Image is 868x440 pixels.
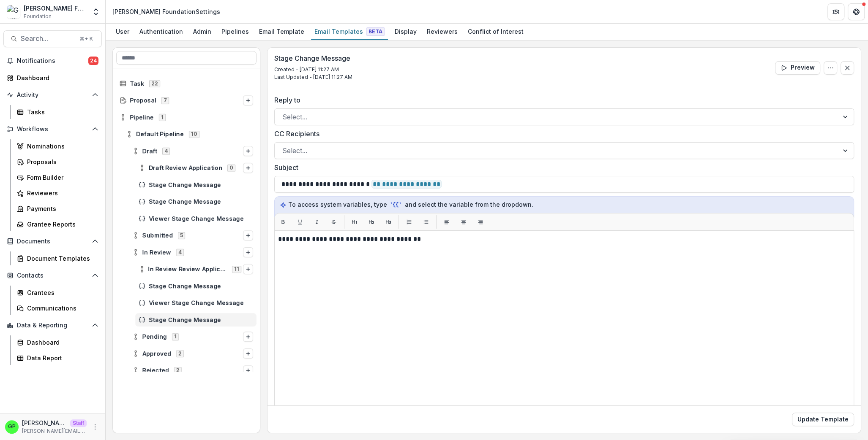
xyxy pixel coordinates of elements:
button: Open entity switcher [90,3,102,20]
span: Proposal [130,97,156,104]
button: List [402,215,416,229]
a: Form Builder [14,170,102,184]
div: Task22 [116,77,257,90]
button: Options [243,365,253,375]
div: Communications [27,304,95,313]
span: In Review Review Application [148,266,227,273]
h3: Stage Change Message [274,54,352,62]
span: Workflows [17,126,88,133]
button: Options [243,163,253,173]
button: Options [243,230,253,240]
div: In Review Review Application11Options [135,262,257,276]
span: 24 [88,57,98,65]
div: User [112,25,133,38]
button: Preview [775,61,820,75]
a: Dashboard [14,335,102,349]
div: Conflict of Interest [464,25,527,38]
span: 4 [162,148,170,154]
button: Get Help [848,3,865,20]
button: H3 [382,215,395,229]
label: Reply to [274,95,849,105]
span: 2 [174,367,182,374]
button: Options [243,348,253,359]
a: User [112,24,133,40]
p: [PERSON_NAME] [22,418,67,427]
span: Notifications [17,57,88,65]
a: Payments [14,202,102,216]
span: 11 [232,266,241,273]
p: Staff [70,419,87,427]
div: Dashboard [27,338,95,347]
div: Draft Review Application0Options [135,161,257,175]
div: Dashboard [17,73,95,82]
span: 5 [178,232,185,239]
button: Search... [3,30,102,47]
span: In Review [142,249,171,256]
div: Pipeline1 [116,111,257,124]
nav: breadcrumb [109,5,224,18]
button: Open Contacts [3,269,102,282]
div: Payments [27,204,95,213]
div: Document Templates [27,254,95,263]
span: Stage Change Message [149,283,253,290]
span: Submitted [142,232,173,239]
div: Grantee Reports [27,220,95,229]
div: Display [391,25,420,38]
button: H2 [365,215,378,229]
button: Open Activity [3,88,102,102]
p: Created - [DATE] 11:27 AM [274,66,352,73]
div: Pending1Options [129,330,257,343]
div: Tasks [27,108,95,116]
span: Foundation [24,13,52,20]
span: Viewer Stage Change Message [149,215,253,222]
span: 2 [176,350,184,357]
a: Conflict of Interest [464,24,527,40]
button: Partners [827,3,844,20]
button: Italic [310,215,324,229]
div: Proposals [27,157,95,166]
div: Admin [190,25,215,38]
label: Subject [274,162,849,173]
a: Reviewers [423,24,461,40]
span: Viewer Stage Change Message [149,300,253,307]
button: Options [243,332,253,342]
span: 4 [176,249,184,256]
button: Options [243,95,253,105]
a: Authentication [136,24,186,40]
a: Proposals [14,155,102,169]
div: Reviewers [27,189,95,197]
div: Nominations [27,142,95,151]
div: Authentication [136,25,186,38]
div: Stage Change Message [135,195,257,208]
button: Options [824,61,837,75]
button: Align left [440,215,453,229]
span: Approved [142,350,171,357]
button: Align center [457,215,470,229]
a: Data Report [14,351,102,365]
div: Email Template [256,25,308,38]
a: Email Template [256,24,308,40]
div: Approved2Options [129,347,257,360]
span: Pending [142,333,167,340]
span: Contacts [17,272,88,279]
div: ⌘ + K [78,34,95,43]
span: 0 [227,165,235,171]
a: Communications [14,301,102,315]
span: Stage Change Message [149,316,253,324]
span: Task [130,80,144,87]
span: Stage Change Message [149,198,253,205]
div: Data Report [27,354,95,362]
img: Griffin Foundation [7,5,20,19]
code: `{{` [389,200,403,209]
button: Align right [474,215,487,229]
span: Documents [17,238,88,245]
div: Griffin Perry [8,424,16,429]
span: 1 [159,114,166,121]
button: More [90,422,100,432]
span: 1 [172,333,179,340]
span: Data & Reporting [17,322,88,329]
span: 7 [161,97,169,104]
a: Grantees [14,286,102,300]
button: Strikethrough [327,215,341,229]
button: H1 [348,215,361,229]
